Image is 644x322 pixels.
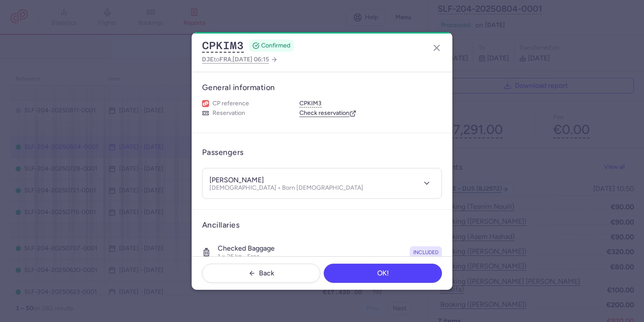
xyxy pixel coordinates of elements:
a: DJEtoFRA,[DATE] 06:15 [202,54,278,65]
span: to , [202,54,269,65]
button: CPKIM3 [299,100,322,107]
span: Reservation [212,109,245,117]
button: Back [202,264,320,283]
h3: General information [202,83,442,93]
a: Check reservation [299,109,356,117]
span: [DATE] 06:15 [232,56,269,63]
span: Back [259,269,274,277]
span: DJE [202,56,214,63]
span: OK! [377,269,389,277]
span: FRA [219,56,231,63]
p: [DEMOGRAPHIC_DATA] • Born [DEMOGRAPHIC_DATA] [209,184,363,191]
h4: Checked baggage [218,244,275,253]
span: CONFIRMED [261,41,290,50]
button: OK! [324,264,442,283]
span: CP reference [212,100,249,107]
h3: Ancillaries [202,220,442,230]
figure: 1L airline logo [202,100,209,107]
button: CPKIM3 [202,39,244,52]
h3: Passengers [202,148,244,158]
h4: [PERSON_NAME] [209,176,264,184]
p: 1 × 25 kg • Free [218,253,275,261]
span: included [413,248,438,257]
